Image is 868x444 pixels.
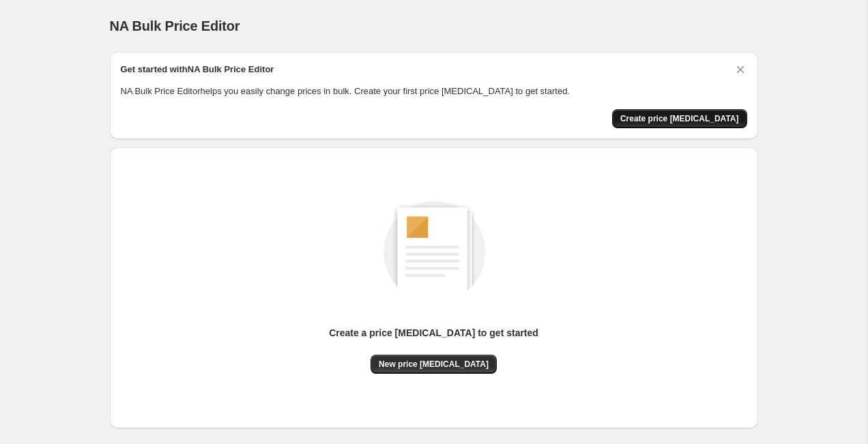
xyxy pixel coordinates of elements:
p: NA Bulk Price Editor helps you easily change prices in bulk. Create your first price [MEDICAL_DAT... [121,85,747,98]
p: Create a price [MEDICAL_DATA] to get started [329,326,538,340]
h2: Get started with NA Bulk Price Editor [121,63,274,76]
span: Create price [MEDICAL_DATA] [620,113,739,124]
span: New price [MEDICAL_DATA] [379,359,489,370]
span: NA Bulk Price Editor [110,18,240,33]
button: Create price change job [612,109,747,128]
button: Dismiss card [734,63,747,76]
button: New price [MEDICAL_DATA] [371,355,497,374]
